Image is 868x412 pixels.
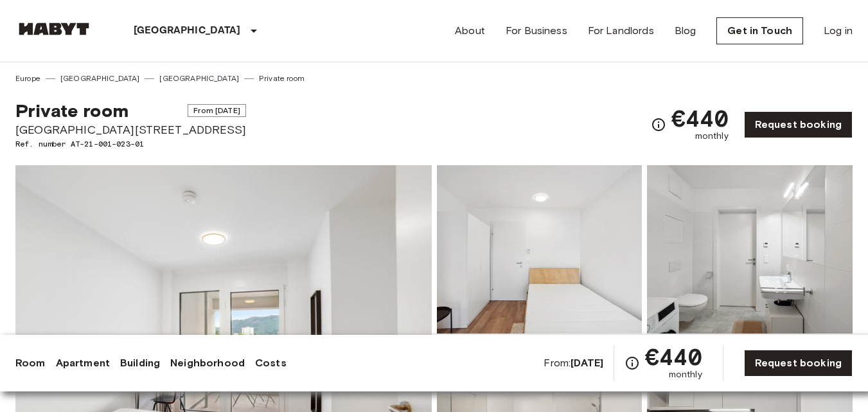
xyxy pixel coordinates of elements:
[56,355,110,371] a: Apartment
[15,121,246,138] span: [GEOGRAPHIC_DATA][STREET_ADDRESS]
[624,355,640,371] svg: Check cost overview for full price breakdown. Please note that discounts apply to new joiners onl...
[120,355,160,371] a: Building
[159,73,239,84] a: [GEOGRAPHIC_DATA]
[671,107,729,130] span: €440
[588,23,654,39] a: For Landlords
[645,345,702,368] span: €440
[669,368,702,381] span: monthly
[544,356,603,370] span: From:
[437,165,642,334] img: Picture of unit AT-21-001-023-01
[455,23,485,39] a: About
[15,355,46,371] a: Room
[15,73,40,84] a: Europe
[695,130,729,143] span: monthly
[506,23,567,39] a: For Business
[255,355,287,371] a: Costs
[15,138,246,150] span: Ref. number AT-21-001-023-01
[60,73,140,84] a: [GEOGRAPHIC_DATA]
[134,23,241,39] p: [GEOGRAPHIC_DATA]
[716,17,803,44] a: Get in Touch
[744,111,853,138] a: Request booking
[824,23,853,39] a: Log in
[651,117,666,132] svg: Check cost overview for full price breakdown. Please note that discounts apply to new joiners onl...
[15,100,128,121] span: Private room
[647,165,853,334] img: Picture of unit AT-21-001-023-01
[675,23,696,39] a: Blog
[259,73,305,84] a: Private room
[744,350,853,377] a: Request booking
[571,357,603,369] b: [DATE]
[188,104,246,117] span: From [DATE]
[170,355,245,371] a: Neighborhood
[15,22,93,35] img: Habyt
